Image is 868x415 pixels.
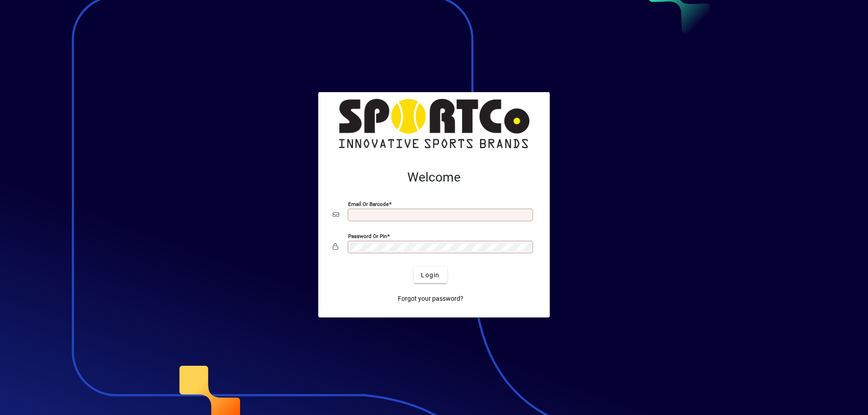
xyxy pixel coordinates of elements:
[394,290,467,307] a: Forgot your password?
[333,170,535,185] h2: Welcome
[421,270,439,280] span: Login
[348,201,389,207] mat-label: Email or Barcode
[414,267,447,283] button: Login
[348,233,387,239] mat-label: Password or Pin
[398,294,463,303] span: Forgot your password?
